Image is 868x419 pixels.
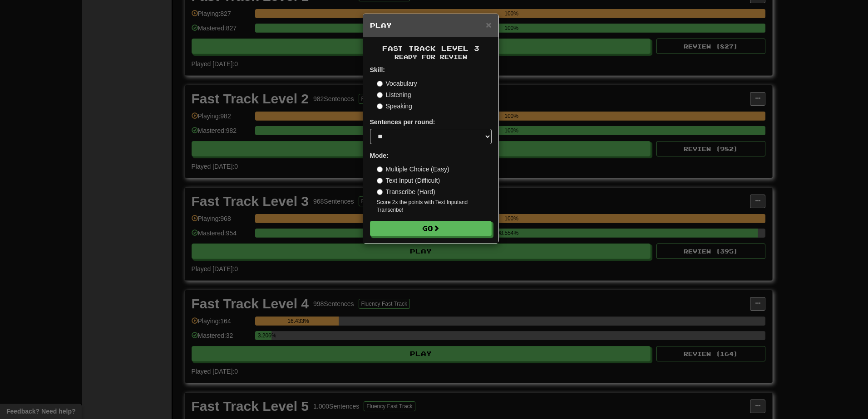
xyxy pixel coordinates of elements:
label: Transcribe (Hard) [377,187,435,196]
h5: Play [370,21,492,30]
input: Text Input (Difficult) [377,178,383,184]
span: Fast Track Level 3 [382,44,479,52]
input: Multiple Choice (Easy) [377,166,383,172]
label: Vocabulary [377,79,417,88]
label: Listening [377,90,411,99]
small: Score 2x the points with Text Input and Transcribe ! [377,199,492,214]
button: Close [486,20,491,29]
input: Listening [377,92,383,98]
label: Sentences per round: [370,117,435,127]
small: Ready for Review [370,53,492,61]
label: Speaking [377,102,412,111]
label: Multiple Choice (Easy) [377,165,449,174]
span: × [486,19,491,30]
input: Transcribe (Hard) [377,189,383,195]
strong: Skill: [370,66,385,73]
input: Speaking [377,103,383,109]
label: Text Input (Difficult) [377,176,440,185]
strong: Mode: [370,152,389,159]
input: Vocabulary [377,81,383,87]
button: Go [370,221,492,236]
